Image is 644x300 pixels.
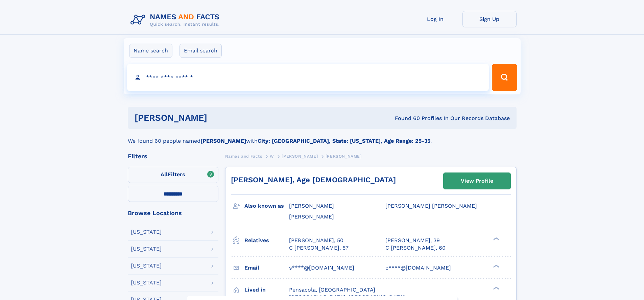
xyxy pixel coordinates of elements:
div: [US_STATE] [131,229,162,235]
div: Filters [128,153,218,159]
div: ❯ [492,264,500,268]
div: Found 60 Profiles In Our Records Database [301,115,510,122]
b: City: [GEOGRAPHIC_DATA], State: [US_STATE], Age Range: 25-35 [258,138,430,144]
a: Log In [408,11,462,27]
a: W [270,152,274,160]
a: View Profile [444,173,510,189]
a: Sign Up [462,11,517,27]
button: Search Button [492,64,517,91]
label: Email search [180,44,222,58]
span: [PERSON_NAME] [289,203,334,209]
a: [PERSON_NAME], Age [DEMOGRAPHIC_DATA] [231,176,396,184]
span: W [270,154,274,159]
a: C [PERSON_NAME], 57 [289,244,349,252]
h3: Also known as [244,200,289,212]
label: Name search [129,44,172,58]
span: All [161,171,168,178]
a: [PERSON_NAME], 39 [385,237,440,244]
div: ❯ [492,286,500,290]
div: [US_STATE] [131,280,162,285]
a: [PERSON_NAME], 50 [289,237,343,244]
input: search input [127,64,489,91]
span: [PERSON_NAME] [PERSON_NAME] [385,203,477,209]
img: Logo Names and Facts [128,11,225,29]
a: [PERSON_NAME] [282,152,318,160]
span: Pensacola, [GEOGRAPHIC_DATA] [289,286,375,293]
h3: Relatives [244,235,289,246]
a: Names and Facts [225,152,262,160]
div: Browse Locations [128,210,218,216]
div: We found 60 people named with . [128,129,517,145]
div: [US_STATE] [131,263,162,269]
h1: [PERSON_NAME] [135,114,301,122]
b: [PERSON_NAME] [200,138,246,144]
h3: Lived in [244,284,289,296]
div: View Profile [461,173,493,189]
span: [PERSON_NAME] [282,154,318,159]
label: Filters [128,167,218,183]
span: [PERSON_NAME] [326,154,362,159]
a: C [PERSON_NAME], 60 [385,244,446,252]
span: [PERSON_NAME] [289,213,334,220]
h3: Email [244,262,289,274]
div: ❯ [492,236,500,241]
div: [US_STATE] [131,246,162,252]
